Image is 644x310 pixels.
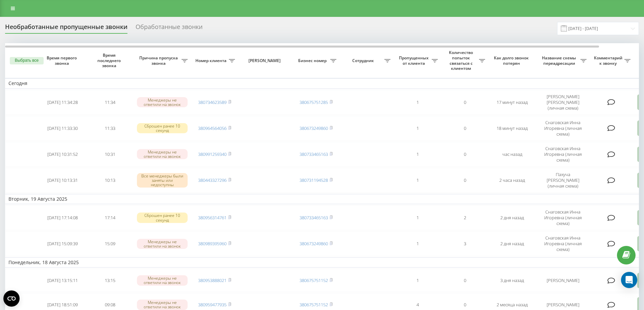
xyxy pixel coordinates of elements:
a: 380989395960 [198,241,226,247]
a: 380734623589 [198,99,226,105]
td: Снаговская Инна Игоревна (личная схема) [536,205,590,230]
td: 1 [394,116,441,141]
a: 380964564056 [198,125,226,131]
a: 380733465163 [300,151,328,157]
td: [PERSON_NAME] [PERSON_NAME] (личная схема) [536,90,590,115]
div: Менеджеры не ответили на звонок [137,300,188,310]
td: 0 [441,142,488,167]
td: 2 часа назад [488,168,536,193]
span: Комментарий к звонку [593,55,624,66]
td: 1 [394,231,441,256]
td: 10:31 [86,142,134,167]
td: 0 [441,269,488,292]
span: [PERSON_NAME] [244,58,287,63]
a: 380953888021 [198,277,226,283]
div: Сброшен ранее 10 секунд [137,213,188,223]
td: 1 [394,205,441,230]
span: Номер клиента [194,58,229,63]
td: [PERSON_NAME] [536,269,590,292]
td: [DATE] 15:09:39 [39,231,86,256]
button: Выбрать все [10,57,44,64]
td: [DATE] 17:14:08 [39,205,86,230]
td: 11:34 [86,90,134,115]
td: 3 дня назад [488,269,536,292]
td: 1 [394,90,441,115]
div: Менеджеры не ответили на звонок [137,149,188,159]
td: 0 [441,90,488,115]
td: Пахуча [PERSON_NAME] (личная схема) [536,168,590,193]
td: Снаговская Инна Игоревна (личная схема) [536,231,590,256]
td: 0 [441,116,488,141]
td: 2 дня назад [488,205,536,230]
td: 17:14 [86,205,134,230]
div: Обработанные звонки [136,23,202,34]
td: [DATE] 11:33:30 [39,116,86,141]
td: 17 минут назад [488,90,536,115]
a: 380991259340 [198,151,226,157]
td: 3 [441,231,488,256]
a: 380675751152 [300,277,328,283]
td: 2 [441,205,488,230]
span: Количество попыток связаться с клиентом [445,50,479,71]
td: 11:33 [86,116,134,141]
span: Время первого звонка [44,55,81,66]
td: 0 [441,168,488,193]
a: 380673249860 [300,241,328,247]
a: 380733465163 [300,215,328,221]
td: час назад [488,142,536,167]
a: 380675751285 [300,99,328,105]
td: [DATE] 10:31:52 [39,142,86,167]
a: 380443327296 [198,177,226,183]
td: [DATE] 10:13:31 [39,168,86,193]
div: Менеджеры не ответили на звонок [137,239,188,249]
td: 10:13 [86,168,134,193]
td: 15:09 [86,231,134,256]
td: 13:15 [86,269,134,292]
a: 380731194528 [300,177,328,183]
td: 1 [394,142,441,167]
span: Бизнес номер [296,58,330,63]
span: Время последнего звонка [92,53,128,68]
span: Сотрудник [343,58,384,63]
div: Необработанные пропущенные звонки [5,23,127,34]
td: Снаговская Инна Игоревна (личная схема) [536,142,590,167]
td: [DATE] 11:34:28 [39,90,86,115]
td: [DATE] 13:15:11 [39,269,86,292]
div: Менеджеры не ответили на звонок [137,275,188,285]
td: Снаговская Инна Игоревна (личная схема) [536,116,590,141]
div: Все менеджеры были заняты или недоступны [137,173,188,188]
span: Как долго звонок потерян [494,55,530,66]
div: Менеджеры не ответили на звонок [137,97,188,107]
a: 380959477935 [198,302,226,308]
a: 380675751152 [300,302,328,308]
button: Open CMP widget [3,290,20,307]
a: 380673249860 [300,125,328,131]
div: Open Intercom Messenger [621,272,637,288]
td: 1 [394,269,441,292]
td: 2 дня назад [488,231,536,256]
span: Название схемы переадресации [539,55,580,66]
td: 1 [394,168,441,193]
span: Причина пропуска звонка [137,55,182,66]
span: Пропущенных от клиента [397,55,432,66]
td: 18 минут назад [488,116,536,141]
div: Сброшен ранее 10 секунд [137,123,188,133]
a: 380956314761 [198,215,226,221]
